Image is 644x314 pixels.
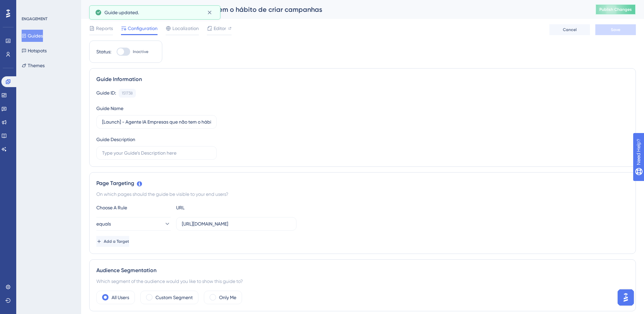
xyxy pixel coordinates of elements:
span: Localization [172,24,199,32]
button: Guides [22,30,43,42]
span: Reports [96,24,113,32]
button: equals [96,217,171,231]
iframe: UserGuiding AI Assistant Launcher [616,287,636,308]
input: Type your Guide’s Name here [102,118,211,126]
span: Save [611,27,620,32]
label: Only Me [219,293,236,302]
div: [Launch] - Agente IA Empresas que não tem o hábito de criar campanhas [89,5,578,14]
div: Guide ID: [96,89,116,98]
div: ENGAGEMENT [22,16,47,22]
span: Editor [214,24,226,32]
button: Publish Changes [595,4,636,15]
span: Configuration [128,24,158,32]
span: Publish Changes [599,7,632,12]
div: 151738 [122,90,133,96]
div: Guide Description [96,135,135,143]
input: Type your Guide’s Description here [102,149,211,157]
span: Guide updated. [104,8,139,17]
span: Cancel [563,27,577,32]
button: Themes [22,59,45,72]
span: Add a Target [104,239,129,244]
label: All Users [112,293,129,302]
span: Need Help? [16,2,42,10]
button: Cancel [549,24,590,35]
div: On which pages should the guide be visible to your end users? [96,190,629,198]
div: Guide Name [96,104,123,112]
div: Audience Segmentation [96,266,629,274]
div: Choose A Rule [96,204,171,212]
div: Page Targeting [96,179,629,187]
span: equals [96,220,111,228]
span: Inactive [133,49,148,54]
label: Custom Segment [156,293,193,302]
button: Add a Target [96,236,129,247]
div: Which segment of the audience would you like to show this guide to? [96,277,629,285]
div: URL [176,204,251,212]
div: Status: [96,48,111,56]
button: Hotspots [22,45,47,57]
div: Guide Information [96,75,629,83]
button: Save [595,24,636,35]
input: yourwebsite.com/path [182,220,291,228]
